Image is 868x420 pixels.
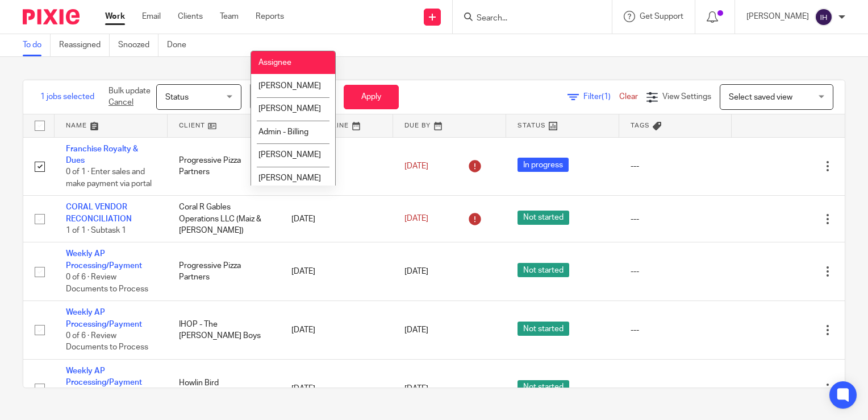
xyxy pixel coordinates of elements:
span: In progress [518,158,569,172]
td: Coral R Gables Operations LLC (Maiz & [PERSON_NAME]) [168,196,281,242]
td: Howlin Bird [GEOGRAPHIC_DATA] [168,360,281,418]
td: [DATE] [280,196,393,242]
td: Progressive Pizza Partners [168,242,281,301]
a: CORAL VENDOR RECONCILIATION [66,203,132,223]
span: (1) [602,93,611,101]
span: [PERSON_NAME] [258,82,321,90]
img: svg%3E [815,8,833,26]
span: Not started [518,380,569,394]
span: Get Support [640,13,683,20]
span: 1 of 1 · Subtask 1 [66,227,126,234]
span: 1 jobs selected [40,91,94,102]
a: Team [220,11,239,22]
a: Weekly AP Processing/Payment [66,367,142,386]
span: Not started [518,211,569,225]
a: Weekly AP Processing/Payment [66,250,142,269]
td: [DATE] [280,301,393,360]
img: Pixie [23,9,80,24]
span: [PERSON_NAME] [258,105,321,113]
span: [DATE] [404,326,428,334]
div: --- [631,324,721,336]
span: [PERSON_NAME] [258,174,321,182]
span: Admin - Billing [258,128,308,136]
div: --- [631,383,721,394]
a: Clear [619,93,638,101]
p: [PERSON_NAME] [746,11,809,22]
a: Cancel [108,98,133,106]
span: 0 of 1 · Enter sales and make payment via portal [66,168,152,188]
span: [DATE] [404,215,428,223]
td: [DATE] [280,137,393,196]
span: 0 of 6 · Review Documents to Process [66,332,148,352]
span: Assignee [258,59,291,67]
a: Clients [178,11,203,22]
span: Not started [518,263,569,277]
div: --- [631,213,721,225]
div: --- [631,160,721,172]
a: Franchise Royalty & Dues [66,145,138,164]
a: Work [105,11,125,22]
p: Bulk update [108,85,151,109]
a: To do [23,34,51,56]
span: Tags [631,122,650,129]
a: Reassigned [59,34,110,56]
span: [DATE] [404,162,428,170]
a: Reports [256,11,284,22]
span: Not started [518,322,569,336]
div: --- [631,266,721,277]
span: [PERSON_NAME] [258,151,321,159]
button: Apply [344,85,399,109]
span: View Settings [662,93,711,101]
span: Filter [583,93,619,101]
a: Snoozed [118,34,158,56]
span: [DATE] [404,267,428,275]
a: Email [142,11,161,22]
span: Select saved view [729,93,792,101]
td: [DATE] [280,360,393,418]
span: 0 of 6 · Review Documents to Process [66,273,148,293]
td: [DATE] [280,242,393,301]
span: Status [165,93,189,101]
span: [DATE] [404,385,428,393]
a: Weekly AP Processing/Payment [66,308,142,328]
a: Done [167,34,195,56]
input: Search [475,14,578,24]
td: IHOP - The [PERSON_NAME] Boys [168,301,281,360]
td: Progressive Pizza Partners [168,137,281,196]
